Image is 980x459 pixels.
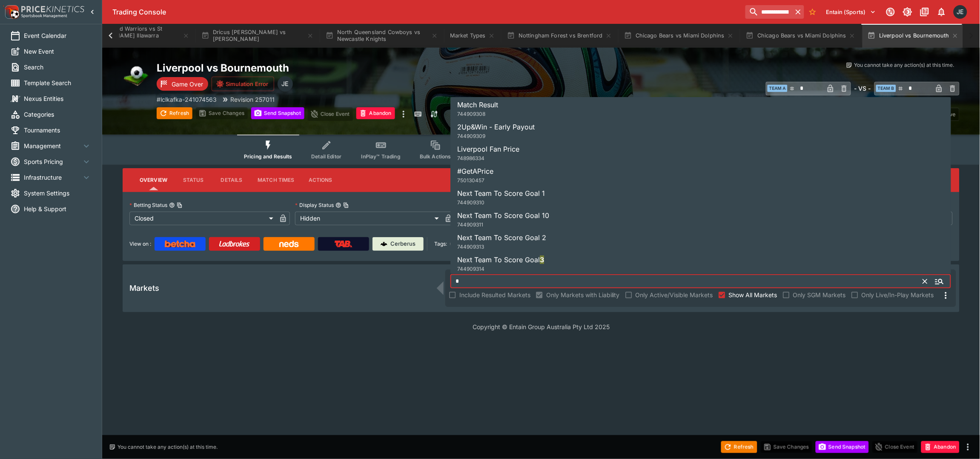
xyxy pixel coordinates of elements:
h6: - VS - [854,84,871,93]
span: Only SGM Markets [793,290,846,299]
div: Hidden [295,212,442,225]
button: Actions [301,170,340,190]
button: Send Snapshot [251,107,304,119]
button: Copy To Clipboard [177,202,183,208]
button: Status [174,170,212,190]
button: more [963,442,973,452]
span: Pricing and Results [244,153,292,160]
span: 744909313 [457,244,484,250]
span: 744909308 [457,111,485,117]
button: Chicago Bears vs Miami Dolphins [619,24,739,48]
span: 744909314 [457,266,484,272]
img: soccer.png [123,61,150,89]
span: 744909310 [457,199,484,206]
button: Refresh [157,107,192,119]
div: James Edlin [278,76,293,92]
button: New Zealand Warriors vs St [PERSON_NAME] Illawarra Dragons [72,24,195,48]
span: Tournaments [24,126,92,135]
span: Next Team To Score Goal 1 [457,189,545,198]
span: Only Live/In-Play Markets [862,290,934,299]
span: 744909309 [457,133,485,139]
span: 3 [540,255,544,264]
div: Closed [129,212,276,225]
label: View on : [129,237,151,251]
span: Match Result [457,100,498,109]
button: Abandon [356,107,395,119]
span: Next Team To Score Goal 10 [457,211,549,220]
span: Next Team To Score Goal 2 [457,233,546,242]
p: Revision 257011 [230,95,275,104]
button: Liverpool vs Bournemouth [863,24,964,48]
img: Cerberus [381,241,387,247]
div: Trading Console [112,8,742,17]
button: Abandon [921,441,960,453]
span: Help & Support [24,204,92,213]
button: Documentation [917,4,932,20]
img: Betcha [165,241,195,247]
span: Infrastructure [24,173,81,182]
span: 750130457 [457,177,484,184]
button: Refresh [721,441,757,453]
span: Only Markets with Liability [546,290,620,299]
button: James Edlin [951,3,970,21]
span: Event Calendar [24,31,92,40]
button: No Bookmarks [806,5,820,19]
span: Search [24,63,92,72]
button: North Queensland Cowboys vs Newcastle Knights [321,24,443,48]
p: Game Over [172,80,203,89]
button: Match Times [251,170,301,190]
h2: Copy To Clipboard [157,61,558,75]
span: Team B [876,85,896,92]
button: Connected to PK [883,4,898,20]
img: PriceKinetics [21,6,84,12]
img: Sportsbook Management [21,14,67,18]
button: Select Tenant [821,5,881,19]
button: Simulation Error [212,77,274,91]
a: Cerberus [373,237,424,251]
label: Tags: [434,237,447,251]
button: Details [212,170,251,190]
p: You cannot take any action(s) at this time. [854,61,954,69]
img: Ladbrokes [219,241,250,247]
span: Template Search [24,78,92,87]
span: Include Resulted Markets [459,290,530,299]
button: Copy To Clipboard [343,202,349,208]
button: Send Snapshot [816,441,869,453]
svg: More [941,290,951,301]
button: Betting StatusCopy To Clipboard [169,202,175,208]
span: New Event [24,47,92,56]
button: Close [932,274,947,289]
span: Sports Pricing [24,157,81,166]
div: Event type filters [237,135,845,165]
img: Neds [279,241,298,247]
button: Overview [133,170,174,190]
button: Display StatusCopy To Clipboard [335,202,341,208]
img: PriceKinetics Logo [3,3,20,20]
button: Clear [918,275,932,288]
button: Nottingham Forest vs Brentford [502,24,617,48]
img: TabNZ [335,241,352,247]
p: Copy To Clipboard [157,95,217,104]
span: #GetAPrice [457,167,493,175]
button: Market Types [445,24,500,48]
button: Chicago Bears vs Miami Dolphins [741,24,861,48]
span: 748986334 [457,155,484,161]
span: Nexus Entities [24,94,92,103]
span: Mark an event as closed and abandoned. [921,442,960,450]
p: You cannot take any action(s) at this time. [117,443,218,451]
p: Copyright © Entain Group Australia Pty Ltd 2025 [102,322,980,331]
span: InPlay™ Trading [361,153,401,160]
p: Betting Status [129,201,167,209]
div: James Edlin [954,5,967,19]
span: 2Up&Win - Early Payout [457,123,535,131]
button: more [398,107,409,121]
span: 744909311 [457,221,483,228]
span: Only Active/Visible Markets [636,290,713,299]
span: Show All Markets [729,290,777,299]
span: System Settings [24,189,92,198]
span: Detail Editor [311,153,341,160]
span: Mark an event as closed and abandoned. [356,109,395,117]
span: Management [24,141,81,150]
span: Liverpool Fan Price [457,145,519,153]
span: Bulk Actions [420,153,451,160]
